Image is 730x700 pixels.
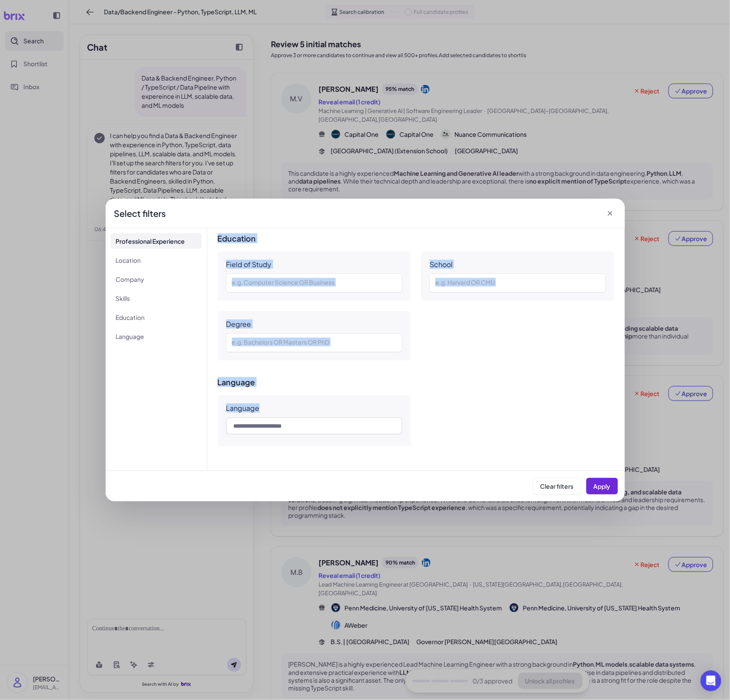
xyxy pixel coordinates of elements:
[111,271,202,287] li: Company
[218,234,614,243] h3: Education
[111,252,202,268] li: Location
[111,233,202,249] li: Professional Experience
[586,478,618,494] button: Apply
[594,482,611,490] span: Apply
[114,207,166,219] div: Select filters
[111,290,202,306] li: Skills
[226,320,251,329] div: Degree
[701,671,721,691] div: Open Intercom Messenger
[533,478,581,494] button: Clear filters
[111,310,202,325] li: Education
[226,260,272,269] div: Field of Study
[430,260,453,269] div: School
[218,378,614,387] h3: Language
[540,482,574,490] span: Clear filters
[226,404,260,413] div: Language
[111,329,202,344] li: Language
